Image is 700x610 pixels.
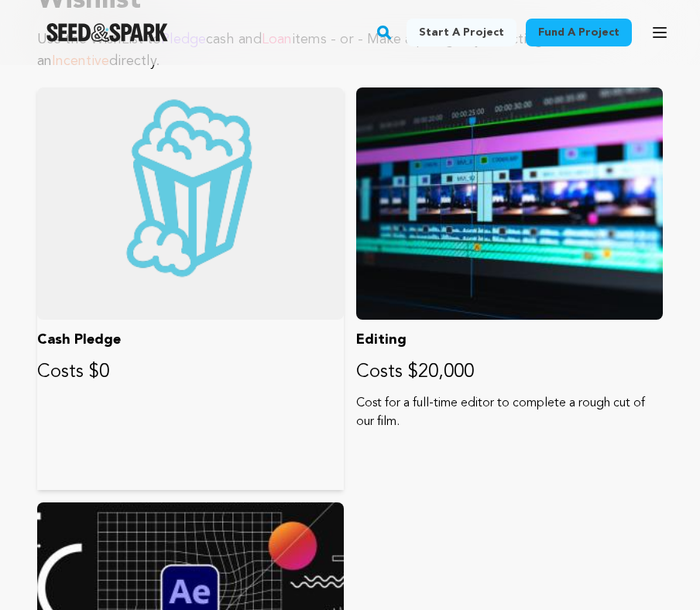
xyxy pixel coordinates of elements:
[37,329,344,351] p: Cash Pledge
[526,19,632,46] a: Fund a project
[356,360,663,385] p: Costs $20,000
[356,329,663,351] p: Editing
[37,360,344,385] p: Costs $0
[356,394,663,431] p: Cost for a full-time editor to complete a rough cut of our film.
[407,19,516,46] a: Start a project
[46,23,168,42] img: Seed&Spark Logo Dark Mode
[52,54,109,68] span: Incentive
[46,23,168,42] a: Seed&Spark Homepage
